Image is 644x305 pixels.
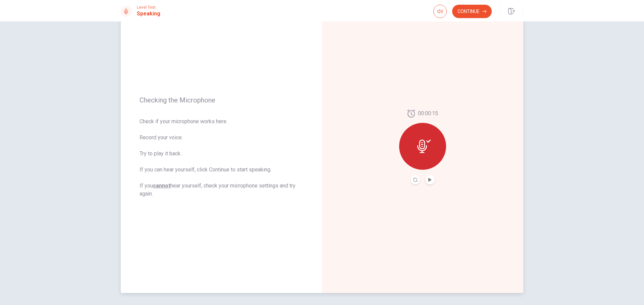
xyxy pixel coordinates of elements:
[137,10,160,18] h1: Speaking
[137,5,160,10] span: Level Test
[418,109,438,118] span: 00:00:15
[425,175,435,184] button: Play Audio
[140,96,303,104] span: Checking the Microphone
[452,5,492,18] button: Continue
[153,182,170,189] u: cannot
[411,175,420,184] button: Record Again
[140,118,303,198] span: Check if your microphone works here. Record your voice. Try to play it back. If you can hear your...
